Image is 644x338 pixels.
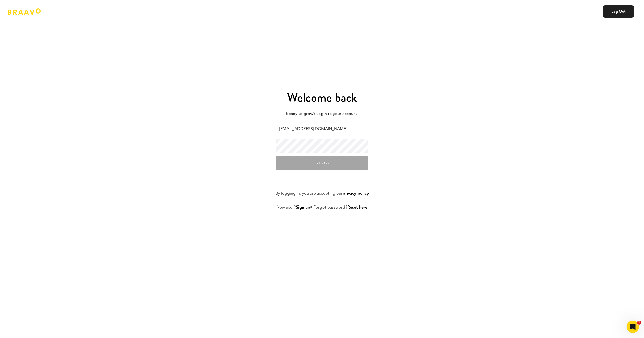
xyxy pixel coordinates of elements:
[637,321,641,325] span: 1
[627,321,639,333] iframe: Intercom live chat
[276,122,368,136] input: Email
[296,205,310,210] a: Sign up
[175,110,469,118] p: Ready to grow? Login to your account.
[287,89,357,106] span: Welcome back
[276,156,368,170] button: Let's Go
[277,204,367,211] p: New user? • Forgot password?
[10,4,29,8] span: Support
[275,191,369,197] p: By logging in, you are accepting our
[347,205,367,210] a: Reset here
[603,5,634,18] a: Log Out
[343,192,369,196] a: privacy policy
